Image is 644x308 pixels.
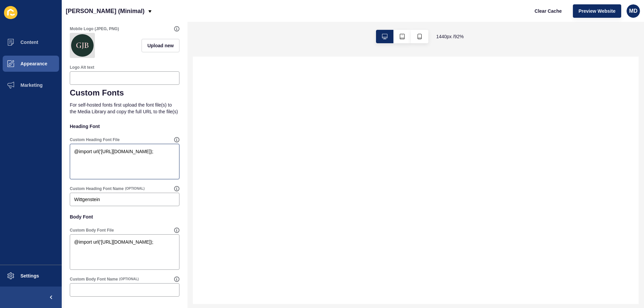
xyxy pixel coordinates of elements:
textarea: @import url('[URL][DOMAIN_NAME]); [71,235,178,269]
label: Custom Body Font Name [70,276,118,282]
textarea: @import url('[URL][DOMAIN_NAME]); [71,145,178,178]
button: Upload new [142,39,179,52]
p: Heading Font [70,119,179,134]
label: Mobile Logo (JPEG, PNG) [70,26,119,32]
label: Custom Heading Font Name [70,186,124,191]
span: Clear Cache [535,8,562,14]
h1: Custom Fonts [70,88,179,98]
label: Custom Heading Font File [70,137,120,142]
p: [PERSON_NAME] (Minimal) [66,3,145,19]
span: 1440 px / 92 % [436,33,464,40]
span: Upload new [147,42,174,49]
span: (OPTIONAL) [125,186,145,191]
button: Preview Website [573,4,621,18]
label: Custom Body Font File [70,228,114,233]
p: Body Font [70,209,179,224]
img: 90e6f7ff181e2a21a754486b6f567a3d.png [71,34,94,57]
button: Clear Cache [529,4,568,18]
span: MD [629,8,638,14]
span: (OPTIONAL) [119,277,139,282]
label: Logo Alt text [70,65,94,70]
span: Preview Website [579,8,615,14]
p: For self-hosted fonts first upload the font file(s) to the Media Library and copy the full URL to... [70,98,179,119]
